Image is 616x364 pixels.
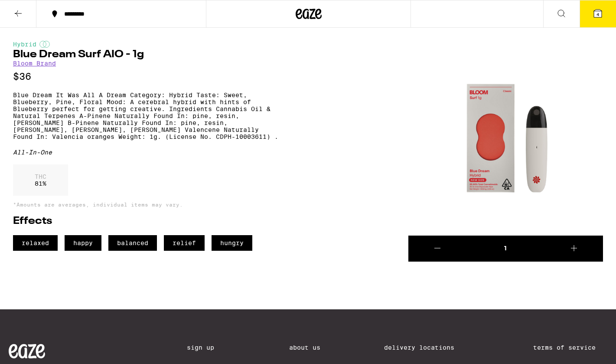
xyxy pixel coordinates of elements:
img: Bloom Brand - Blue Dream Surf AIO - 1g [408,41,603,236]
a: Bloom Brand [13,60,56,67]
div: Hybrid [13,41,278,48]
span: 4 [596,12,599,17]
div: 1 [467,244,545,253]
a: Delivery Locations [384,344,470,351]
div: 81 % [13,164,68,196]
img: hybridColor.svg [39,41,50,48]
button: 4 [580,0,616,27]
p: Blue Dream It Was All A Dream Category: Hybrid Taste: Sweet, Blueberry, Pine, Floral Mood: A cere... [13,92,278,140]
span: relief [164,235,205,251]
h1: Blue Dream Surf AIO - 1g [13,49,278,60]
span: happy [65,235,101,251]
a: Sign Up [187,344,226,351]
div: All-In-One [13,149,278,156]
a: About Us [289,344,320,351]
span: relaxed [13,235,58,251]
p: THC [35,173,46,180]
p: *Amounts are averages, individual items may vary. [13,202,278,207]
h2: Effects [13,216,278,226]
a: Terms of Service [533,344,607,351]
span: balanced [108,235,157,251]
span: hungry [212,235,252,251]
p: $36 [13,71,278,82]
